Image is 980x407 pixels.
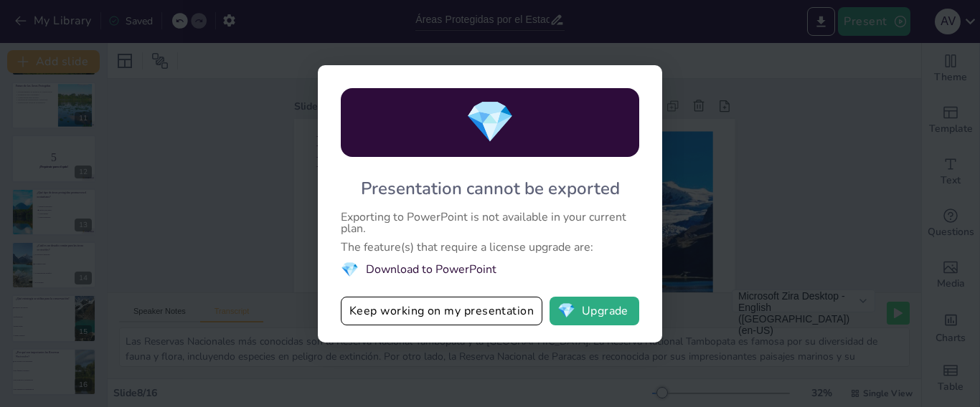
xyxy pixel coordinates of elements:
div: Presentation cannot be exported [361,177,620,200]
button: diamondUpgrade [550,297,639,325]
div: Exporting to PowerPoint is not available in your current plan. [341,211,639,234]
div: The feature(s) that require a license upgrade are: [341,241,639,253]
button: Keep working on my presentation [341,297,542,325]
span: diamond [557,304,575,318]
li: Download to PowerPoint [341,260,639,279]
span: diamond [465,95,515,150]
span: diamond [341,260,359,279]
